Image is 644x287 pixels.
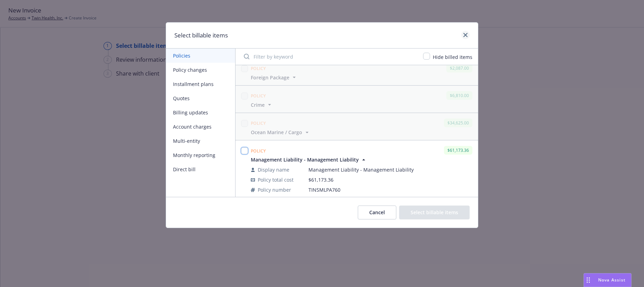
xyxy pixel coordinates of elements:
div: Drag to move [584,273,593,287]
span: Policy number [258,186,291,193]
span: Foreign Package [251,74,289,81]
span: Policy total cost [258,176,294,183]
button: Foreign Package [251,74,298,81]
h1: Select billable items [174,31,228,40]
span: Policy [251,93,266,99]
button: Billing updates [166,105,235,120]
div: $2,087.00 [446,64,472,72]
span: Policy$2,087.00Foreign Package [236,58,478,85]
button: Account charges [166,120,235,134]
span: TINSMLPA760 [308,186,472,193]
button: Crime [251,101,273,108]
span: Policy [251,148,266,154]
span: Management Liability - Management Liability [251,156,359,163]
span: Display name [258,166,289,173]
span: Policy [251,66,266,71]
button: Installment plans [166,77,235,91]
button: Ocean Marine / Cargo [251,129,311,136]
button: Direct bill [166,162,235,176]
button: Monthly reporting [166,148,235,162]
button: Multi-entity [166,134,235,148]
span: Policy$6,810.00Crime [236,86,478,113]
button: Cancel [358,206,396,219]
span: Crime [251,101,265,108]
input: Filter by keyword [240,50,419,63]
span: Policy [251,120,266,126]
span: Management Liability - Management Liability [308,166,472,173]
button: Quotes [166,91,235,105]
div: $34,625.00 [444,119,472,127]
span: Hide billed items [433,54,472,60]
span: Policy$34,625.00Ocean Marine / Cargo [236,113,478,140]
div: $6,810.00 [446,91,472,100]
span: Line of coverage [258,196,296,203]
button: Nova Assist [584,273,631,287]
button: Policies [166,49,235,63]
span: Employment Practices Liability, Fiduciary Liability, Directors and Officers [308,196,472,211]
span: $61,173.36 [308,176,333,183]
button: Policy changes [166,63,235,77]
button: Management Liability - Management Liability [251,156,367,163]
span: Ocean Marine / Cargo [251,129,302,136]
a: close [461,31,470,39]
span: Nova Assist [598,277,626,283]
div: $61,173.36 [444,146,472,155]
